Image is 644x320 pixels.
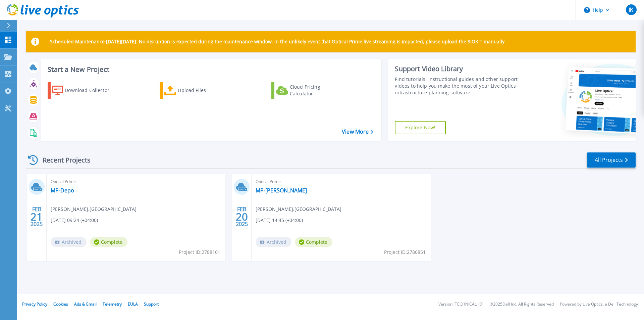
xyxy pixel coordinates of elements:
[178,84,231,97] div: Upload Files
[48,66,373,73] h3: Start a New Project
[50,39,506,44] p: Scheduled Maintenance [DATE][DATE]: No disruption is expected during the maintenance window. In t...
[629,7,633,12] span: IK
[256,217,303,224] span: [DATE] 14:45 (+04:00)
[74,301,97,307] a: Ads & Email
[51,178,221,185] span: Optical Prime
[490,302,554,307] li: © 2025 Dell Inc. All Rights Reserved
[144,301,159,307] a: Support
[295,237,332,247] span: Complete
[31,214,43,220] span: 21
[51,237,87,247] span: Archived
[22,301,47,307] a: Privacy Policy
[160,82,234,99] a: Upload Files
[236,214,248,220] span: 20
[179,248,220,256] span: Project ID: 2788161
[53,301,68,307] a: Cookies
[395,76,521,96] div: Find tutorials, instructional guides and other support videos to help you make the most of your L...
[395,64,521,73] div: Support Video Library
[103,301,122,307] a: Telemetry
[65,84,118,97] div: Download Collector
[26,152,100,168] div: Recent Projects
[271,82,346,99] a: Cloud Pricing Calculator
[256,187,307,194] a: MP-[PERSON_NAME]
[51,187,74,194] a: MP-Depo
[395,121,446,134] a: Explore Now!
[256,178,426,185] span: Optical Prime
[587,152,636,168] a: All Projects
[51,205,137,213] span: [PERSON_NAME] , [GEOGRAPHIC_DATA]
[51,217,98,224] span: [DATE] 09:24 (+04:00)
[256,237,291,247] span: Archived
[256,205,341,213] span: [PERSON_NAME] , [GEOGRAPHIC_DATA]
[128,301,138,307] a: EULA
[30,204,43,229] div: FEB 2025
[560,302,638,307] li: Powered by Live Optics, a Dell Technology
[384,248,426,256] span: Project ID: 2786851
[342,129,373,135] a: View More
[290,84,343,97] div: Cloud Pricing Calculator
[90,237,127,247] span: Complete
[438,302,484,307] li: Version: [TECHNICAL_ID]
[48,82,122,99] a: Download Collector
[235,204,248,229] div: FEB 2025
